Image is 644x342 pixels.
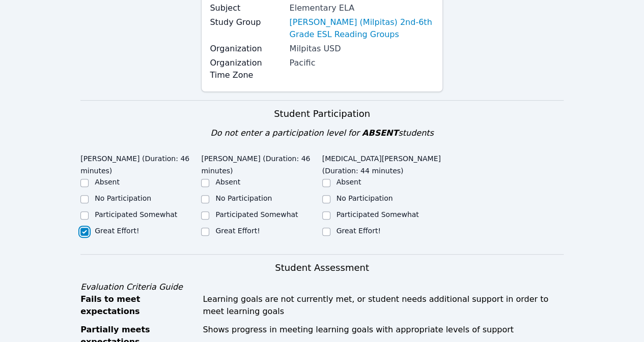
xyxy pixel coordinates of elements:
div: Milpitas USD [289,43,434,55]
label: No Participation [337,194,393,202]
legend: [MEDICAL_DATA][PERSON_NAME] (Duration: 44 minutes) [322,149,443,177]
label: No Participation [95,194,151,202]
label: Great Effort! [337,227,381,235]
div: Elementary ELA [289,2,434,14]
label: Subject [210,2,283,14]
label: Great Effort! [95,227,139,235]
label: Participated Somewhat [337,210,419,219]
legend: [PERSON_NAME] (Duration: 46 minutes) [80,149,201,177]
label: Study Group [210,16,283,28]
h3: Student Assessment [80,261,564,275]
label: Great Effort! [215,227,260,235]
label: Absent [95,178,120,186]
div: Pacific [289,57,434,69]
label: Organization [210,43,283,55]
div: Evaluation Criteria Guide [80,281,564,293]
legend: [PERSON_NAME] (Duration: 46 minutes) [201,149,322,177]
div: Learning goals are not currently met, or student needs additional support in order to meet learni... [203,293,564,318]
a: [PERSON_NAME] (Milpitas) 2nd-6th Grade ESL Reading Groups [289,16,434,41]
label: Participated Somewhat [215,210,298,219]
h3: Student Participation [80,107,564,121]
label: No Participation [215,194,272,202]
div: Do not enter a participation level for students [80,127,564,139]
label: Organization Time Zone [210,57,283,81]
label: Absent [215,178,240,186]
label: Participated Somewhat [95,210,177,219]
span: ABSENT [362,128,398,138]
label: Absent [337,178,361,186]
div: Fails to meet expectations [80,293,197,318]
